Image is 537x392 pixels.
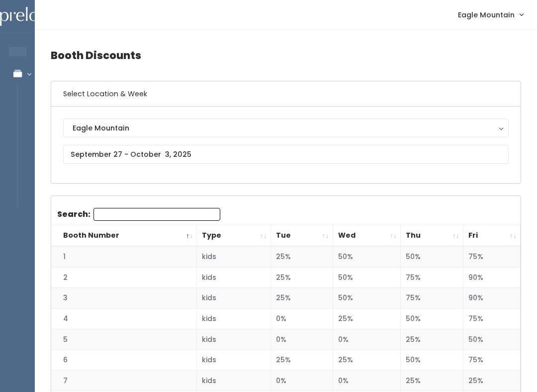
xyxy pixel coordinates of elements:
td: 6 [51,350,197,371]
td: 90% [463,288,521,309]
td: kids [197,288,271,309]
td: kids [197,370,271,391]
td: 50% [401,309,463,329]
td: kids [197,309,271,329]
td: 25% [463,370,521,391]
th: Wed: activate to sort column ascending [333,225,401,247]
h4: Booth Discounts [51,42,521,69]
td: 50% [463,329,521,350]
td: 90% [463,267,521,288]
td: 75% [401,267,463,288]
td: 25% [270,288,333,309]
td: 25% [333,350,401,371]
td: 25% [401,329,463,350]
th: Type: activate to sort column ascending [197,225,271,247]
th: Booth Number: activate to sort column descending [51,225,197,247]
td: 75% [401,288,463,309]
td: 50% [333,267,401,288]
td: 25% [270,350,333,371]
th: Thu: activate to sort column ascending [401,225,463,247]
td: 25% [270,267,333,288]
td: 50% [401,246,463,267]
td: kids [197,267,271,288]
a: Eagle Mountain [448,4,533,25]
div: Eagle Mountain [73,123,499,133]
td: 75% [463,350,521,371]
td: kids [197,350,271,371]
td: 75% [463,246,521,267]
td: 5 [51,329,197,350]
td: 3 [51,288,197,309]
td: 1 [51,246,197,267]
td: 50% [333,288,401,309]
td: kids [197,246,271,267]
td: kids [197,329,271,350]
td: 25% [270,246,333,267]
td: 4 [51,309,197,329]
td: 0% [270,309,333,329]
button: Eagle Mountain [63,119,509,137]
td: 75% [463,309,521,329]
td: 50% [333,246,401,267]
td: 0% [333,329,401,350]
input: Search: [93,208,220,221]
td: 0% [270,329,333,350]
th: Tue: activate to sort column ascending [270,225,333,247]
td: 7 [51,370,197,391]
label: Search: [57,208,220,221]
td: 0% [333,370,401,391]
span: Eagle Mountain [458,9,515,20]
td: 50% [401,350,463,371]
td: 2 [51,267,197,288]
input: September 27 - October 3, 2025 [63,145,509,164]
td: 0% [270,370,333,391]
td: 25% [401,370,463,391]
th: Fri: activate to sort column ascending [463,225,521,247]
td: 25% [333,309,401,329]
h6: Select Location & Week [51,81,521,107]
